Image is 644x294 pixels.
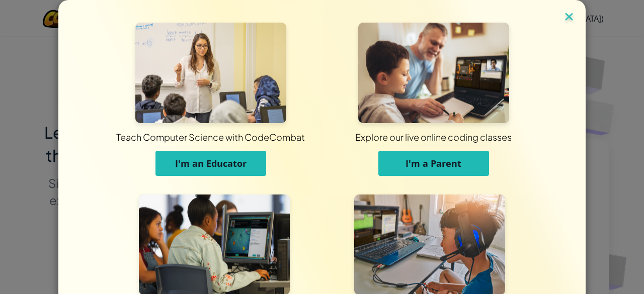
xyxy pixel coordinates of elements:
button: I'm a Parent [378,151,489,176]
button: I'm an Educator [155,151,266,176]
img: close icon [562,10,576,25]
span: I'm an Educator [175,157,247,169]
img: For Parents [358,23,509,123]
span: I'm a Parent [406,157,461,169]
img: For Educators [135,23,286,123]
